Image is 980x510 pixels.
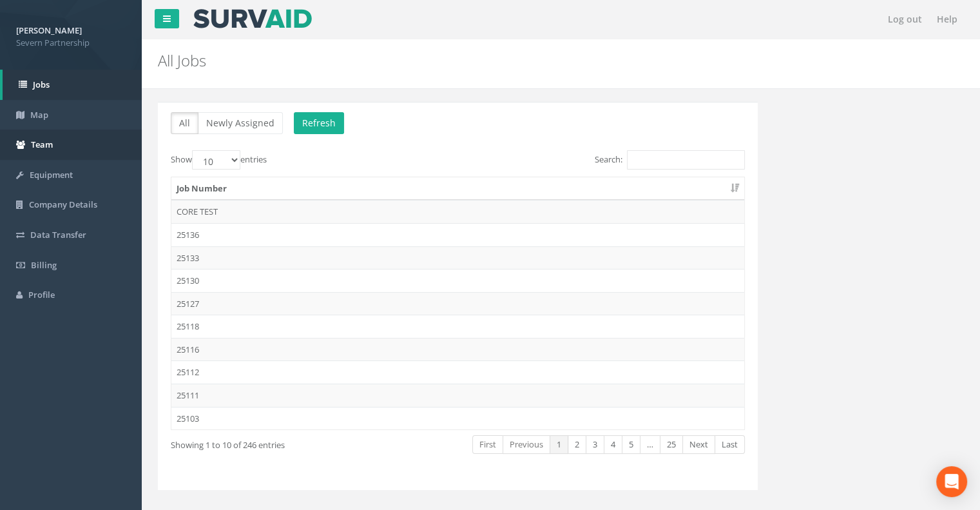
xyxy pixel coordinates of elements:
td: 25103 [171,407,744,430]
td: 25136 [171,223,744,246]
a: … [640,435,660,454]
span: Data Transfer [30,229,86,240]
input: Search: [627,150,745,170]
button: Refresh [294,112,344,134]
td: 25116 [171,338,744,361]
td: 25118 [171,315,744,338]
span: Severn Partnership [16,37,126,49]
td: 25133 [171,246,744,270]
a: 5 [622,435,640,454]
span: Map [30,109,48,121]
a: [PERSON_NAME] Severn Partnership [16,21,126,48]
td: 25127 [171,292,744,315]
a: 4 [604,435,622,454]
a: 2 [568,435,586,454]
a: 1 [550,435,568,454]
span: Team [31,139,53,150]
span: Jobs [33,79,50,90]
th: Job Number: activate to sort column ascending [171,177,744,201]
a: Last [715,435,745,454]
a: 3 [586,435,604,454]
label: Search: [595,150,745,170]
td: 25112 [171,360,744,384]
strong: [PERSON_NAME] [16,25,82,36]
td: CORE TEST [171,200,744,223]
div: Open Intercom Messenger [936,466,967,497]
h2: All Jobs [158,52,827,69]
div: Showing 1 to 10 of 246 entries [171,434,399,451]
button: Newly Assigned [198,112,283,134]
button: All [171,112,198,134]
a: First [472,435,503,454]
a: Jobs [3,70,142,100]
a: Previous [503,435,550,454]
span: Profile [28,289,55,300]
span: Company Details [29,199,97,210]
a: 25 [660,435,683,454]
label: Show entries [171,150,267,170]
td: 25130 [171,269,744,292]
span: Billing [31,259,57,271]
span: Equipment [30,169,73,181]
td: 25111 [171,384,744,407]
a: Next [682,435,715,454]
select: Showentries [192,150,240,170]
